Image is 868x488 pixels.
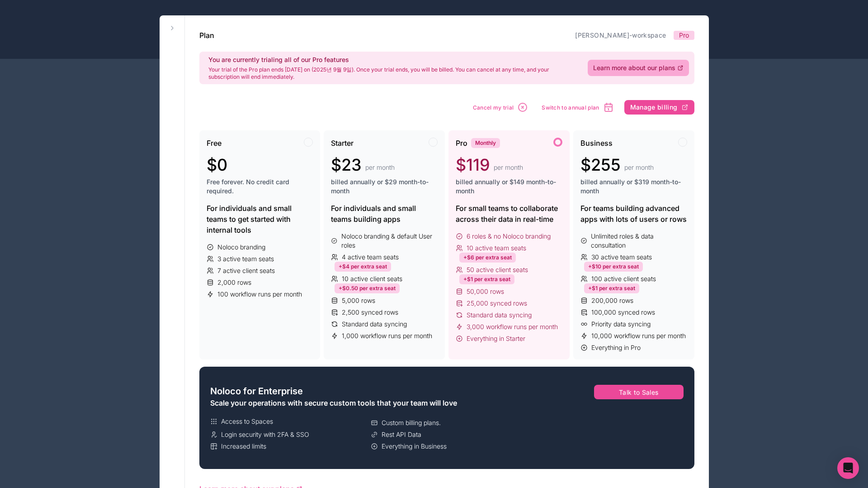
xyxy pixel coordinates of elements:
h1: Plan [199,30,214,41]
span: 6 roles & no Noloco branding [467,232,551,241]
span: 50,000 rows [467,287,504,296]
div: For small teams to collaborate across their data in real-time [456,203,562,225]
button: Manage billing [624,100,694,115]
span: 2,000 rows [217,278,251,287]
span: 200,000 rows [591,296,633,305]
span: 4 active team seats [342,253,399,262]
span: 3 active team seats [217,254,274,263]
div: +$1 per extra seat [584,283,639,293]
div: +$1 per extra seat [459,274,514,284]
span: Pro [679,31,689,40]
span: 10,000 workflow runs per month [591,331,686,340]
span: Noloco branding & default User roles [341,232,438,250]
span: $255 [580,156,621,174]
span: Everything in Pro [591,343,641,352]
div: +$6 per extra seat [459,253,516,263]
span: per month [365,163,395,172]
span: 10 active team seats [467,244,526,253]
span: per month [624,163,654,172]
span: Standard data syncing [342,320,407,329]
span: 10 active client seats [342,274,402,283]
span: billed annually or $149 month-to-month [456,177,562,196]
span: 7 active client seats [217,266,275,275]
span: Cancel my trial [473,104,514,111]
span: Login security with 2FA & SSO [221,430,309,439]
span: Free forever. No credit card required. [207,177,313,196]
span: $0 [207,156,227,174]
span: Switch to annual plan [542,104,599,111]
span: Pro [456,138,467,148]
div: Monthly [471,138,500,148]
span: $23 [331,156,362,174]
a: [PERSON_NAME]-workspace [575,31,666,39]
span: 2,500 synced rows [342,308,398,317]
span: Rest API Data [382,430,421,439]
span: Learn more about our plans [593,63,675,72]
span: 100,000 synced rows [591,308,655,317]
span: Access to Spaces [221,417,273,426]
span: Everything in Starter [467,334,525,343]
button: Cancel my trial [470,99,532,116]
span: Manage billing [630,103,678,111]
span: Standard data syncing [467,311,532,320]
div: For individuals and small teams to get started with internal tools [207,203,313,235]
span: 5,000 rows [342,296,375,305]
div: +$0.50 per extra seat [335,283,400,293]
span: 3,000 workflow runs per month [467,322,558,331]
a: Learn more about our plans [588,60,689,76]
span: billed annually or $319 month-to-month [580,177,687,196]
span: 30 active team seats [591,253,652,262]
div: Scale your operations with secure custom tools that your team will love [210,397,528,408]
span: Increased limits [221,442,266,451]
span: Starter [331,138,354,148]
button: Talk to Sales [594,385,684,399]
span: 1,000 workflow runs per month [342,331,432,340]
span: 25,000 synced rows [467,299,527,308]
span: Priority data syncing [591,320,651,329]
span: 50 active client seats [467,265,528,274]
span: per month [494,163,523,172]
span: Noloco branding [217,243,265,252]
span: $119 [456,156,490,174]
div: Open Intercom Messenger [837,457,859,479]
span: Business [580,138,613,148]
span: Everything in Business [382,442,447,451]
span: Noloco for Enterprise [210,385,303,397]
button: Switch to annual plan [538,99,617,116]
div: For individuals and small teams building apps [331,203,438,225]
span: Custom billing plans. [382,418,441,427]
span: Unlimited roles & data consultation [591,232,687,250]
span: 100 active client seats [591,274,656,283]
div: +$10 per extra seat [584,262,643,272]
span: 100 workflow runs per month [217,290,302,299]
p: Your trial of the Pro plan ends [DATE] on (2025년 9월 9일). Once your trial ends, you will be billed... [208,66,577,81]
span: Free [207,138,222,148]
h2: You are currently trialing all of our Pro features [208,55,577,64]
span: billed annually or $29 month-to-month [331,177,438,196]
div: For teams building advanced apps with lots of users or rows [580,203,687,225]
div: +$4 per extra seat [335,262,391,272]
